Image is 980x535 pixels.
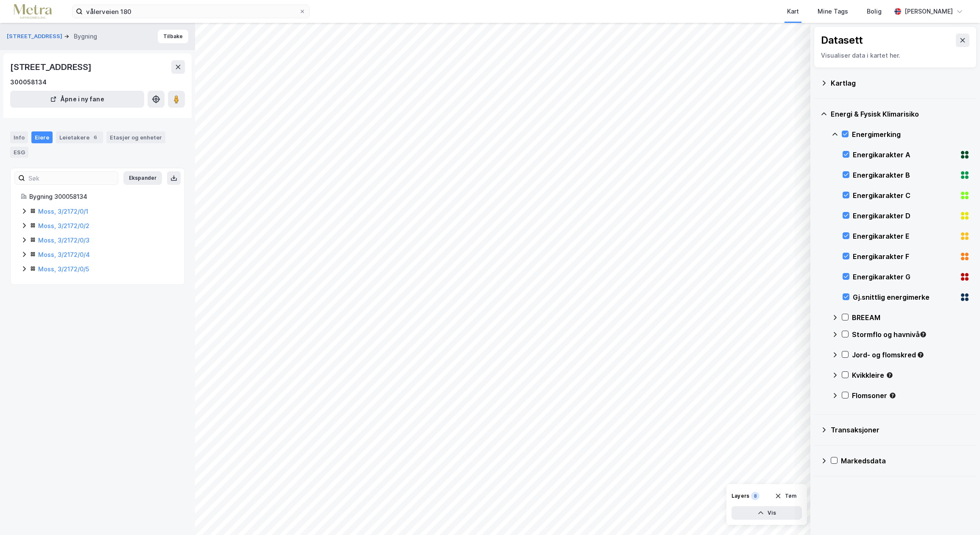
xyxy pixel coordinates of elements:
[751,492,759,500] div: 8
[38,208,88,215] a: Moss, 3/2172/0/1
[7,32,64,41] button: [STREET_ADDRESS]
[10,131,28,143] div: Info
[91,133,100,142] div: 6
[852,312,970,323] div: BREEAM
[74,31,97,42] div: Bygning
[852,350,970,360] div: Jord- og flomskred
[38,251,90,258] a: Moss, 3/2172/0/4
[852,390,970,401] div: Flomsoner
[14,4,52,19] img: metra-logo.256734c3b2bbffee19d4.png
[83,5,299,18] input: Søk på adresse, matrikkel, gårdeiere, leietakere eller personer
[10,77,47,87] div: 300058134
[821,50,969,61] div: Visualiser data i kartet her.
[886,371,893,379] div: Tooltip anchor
[853,170,956,180] div: Energikarakter B
[732,493,749,499] div: Layers
[732,506,802,520] button: Vis
[10,91,144,108] button: Åpne i ny fane
[938,494,980,535] div: Kontrollprogram for chat
[10,60,93,74] div: [STREET_ADDRESS]
[56,131,103,143] div: Leietakere
[769,489,802,503] button: Tøm
[831,109,970,119] div: Energi & Fysisk Klimarisiko
[25,172,118,184] input: Søk
[38,222,89,229] a: Moss, 3/2172/0/2
[852,370,970,380] div: Kvikkleire
[29,192,174,202] div: Bygning 300058134
[853,272,956,282] div: Energikarakter G
[853,231,956,241] div: Energikarakter E
[38,265,89,273] a: Moss, 3/2172/0/5
[787,6,799,17] div: Kart
[889,392,896,399] div: Tooltip anchor
[821,33,863,47] div: Datasett
[10,147,28,158] div: ESG
[853,292,956,302] div: Gj.snittlig energimerke
[905,6,953,17] div: [PERSON_NAME]
[919,331,927,338] div: Tooltip anchor
[853,150,956,160] div: Energikarakter A
[831,78,970,88] div: Kartlag
[938,494,980,535] iframe: Chat Widget
[123,171,162,185] button: Ekspander
[841,456,970,466] div: Markedsdata
[31,131,53,143] div: Eiere
[917,351,924,359] div: Tooltip anchor
[158,30,188,43] button: Tilbake
[852,129,970,139] div: Energimerking
[818,6,848,17] div: Mine Tags
[110,134,162,141] div: Etasjer og enheter
[852,329,970,340] div: Stormflo og havnivå
[831,425,970,435] div: Transaksjoner
[853,211,956,221] div: Energikarakter D
[38,237,89,244] a: Moss, 3/2172/0/3
[853,251,956,262] div: Energikarakter F
[853,190,956,201] div: Energikarakter C
[867,6,882,17] div: Bolig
